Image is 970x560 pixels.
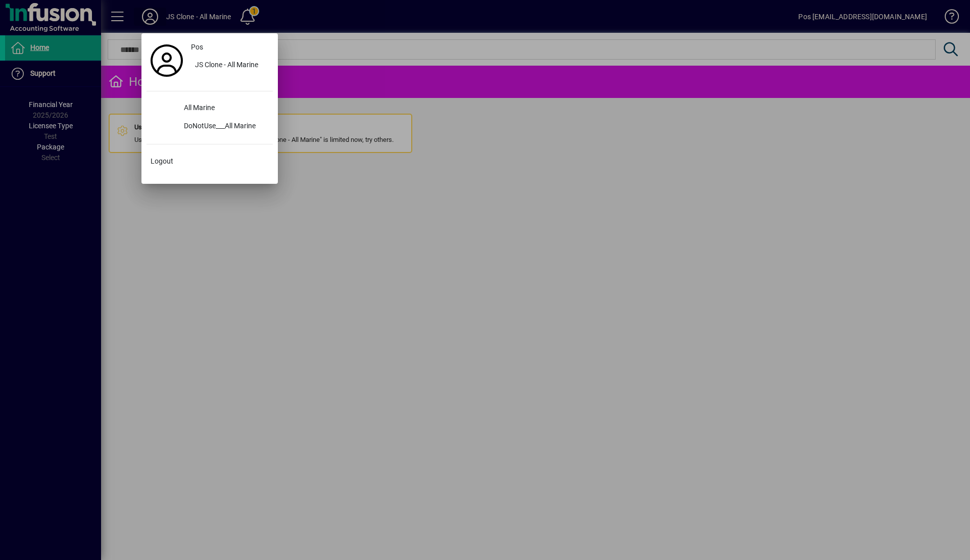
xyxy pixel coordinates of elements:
button: DoNotUse___All Marine [147,118,273,136]
a: Profile [147,52,187,70]
div: All Marine [176,99,273,118]
span: Pos [191,42,203,53]
button: All Marine [147,99,273,118]
div: DoNotUse___All Marine [176,118,273,136]
button: JS Clone - All Marine [187,57,273,75]
a: Pos [187,38,273,57]
span: Logout [151,156,173,167]
button: Logout [147,152,273,171]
